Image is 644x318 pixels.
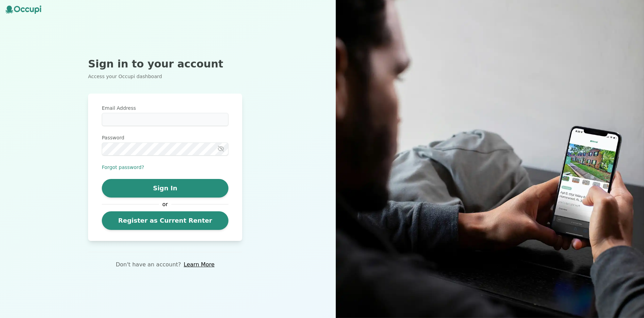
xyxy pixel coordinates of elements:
button: Forgot password? [102,164,144,171]
p: Access your Occupi dashboard [88,73,242,80]
label: Email Address [102,105,228,112]
span: or [159,200,171,209]
h2: Sign in to your account [88,58,242,70]
button: Sign In [102,179,228,198]
a: Register as Current Renter [102,211,228,230]
a: Learn More [184,261,214,269]
p: Don't have an account? [116,261,181,269]
label: Password [102,134,228,141]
